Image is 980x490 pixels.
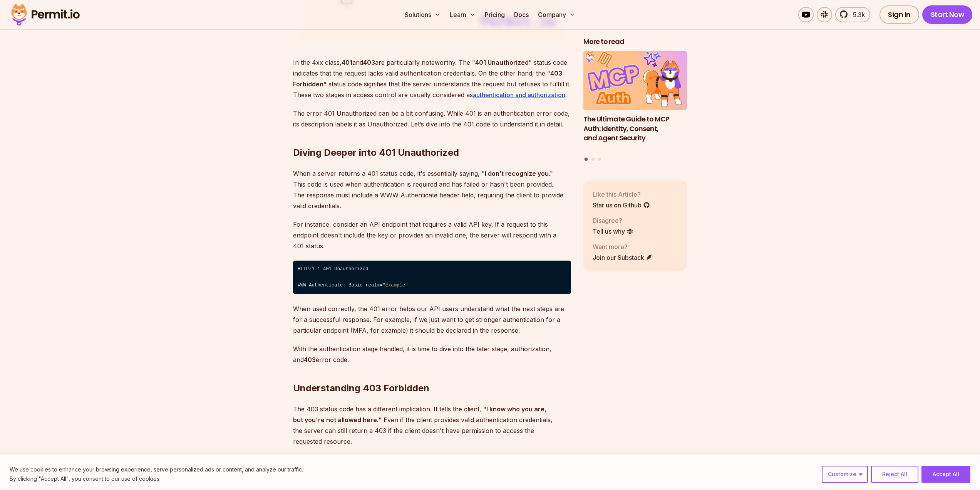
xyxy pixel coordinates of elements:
button: Go to slide 3 [598,157,601,160]
button: Customize [822,466,868,483]
a: Join our Substack [593,253,653,262]
p: When a server returns a 401 status code, it's essentially saying, " ." This code is used when aut... [293,168,571,211]
p: The 403 status code has a different implication. It tells the client, " " Even if the client prov... [293,404,571,447]
p: With the authentication stage handled, it is time to dive into the later stage, authorization, an... [293,344,571,365]
h2: Diving Deeper into 401 Unauthorized [293,116,571,159]
h2: More to read [583,37,687,47]
button: Solutions [402,7,444,22]
p: For instance, consider an API endpoint that requires a valid API key. If a request to this endpoi... [293,219,571,251]
button: Reject All [871,466,918,483]
a: Start Now [922,5,973,24]
p: Disagree? [593,216,633,225]
strong: 403 Forbidden [293,69,562,88]
strong: 401 [342,59,352,66]
p: In the 4xx class, and are particularly noteworthy. The " " status code indicates that the request... [293,57,571,100]
h2: Understanding 403 Forbidden [293,351,571,394]
img: Permit logo [8,2,83,28]
button: Go to slide 1 [585,157,588,161]
img: The Ultimate Guide to MCP Auth: Identity, Consent, and Agent Security [583,51,687,110]
button: Go to slide 2 [591,157,595,160]
strong: 401 Unauthorized [475,59,529,66]
h3: The Ultimate Guide to MCP Auth: Identity, Consent, and Agent Security [583,114,687,143]
span: "Example" [382,283,408,288]
a: Star us on Github [593,200,650,209]
li: 1 of 3 [583,51,687,153]
button: Learn [447,7,479,22]
p: When used correctly, the 401 error helps our API users understand what the next steps are for a s... [293,303,571,336]
strong: 403 [304,356,316,364]
code: HTTP/1.1 401 Unauthorized ⁠ WWW-Authenticate: Basic realm= [293,261,571,295]
a: authentication and authorization [473,91,565,99]
a: The Ultimate Guide to MCP Auth: Identity, Consent, and Agent SecurityThe Ultimate Guide to MCP Au... [583,51,687,153]
p: Like this Article? [593,189,650,199]
p: Want more? [593,242,653,251]
a: Docs [511,7,532,22]
a: 5.3k [835,7,870,22]
a: Tell us why [593,226,633,236]
a: Sign In [879,5,919,24]
p: We use cookies to enhance your browsing experience, serve personalized ads or content, and analyz... [10,465,303,474]
button: Accept All [921,466,970,483]
strong: 403 [363,59,375,66]
strong: I don’t recognize you [485,170,549,177]
span: 5.3k [848,10,865,19]
a: Pricing [482,7,508,22]
p: The error 401 Unauthorized can be a bit confusing. While 401 is an authentication error code, its... [293,108,571,130]
button: Company [535,7,578,22]
div: Posts [583,51,687,162]
p: By clicking "Accept All", you consent to our use of cookies. [10,474,303,483]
